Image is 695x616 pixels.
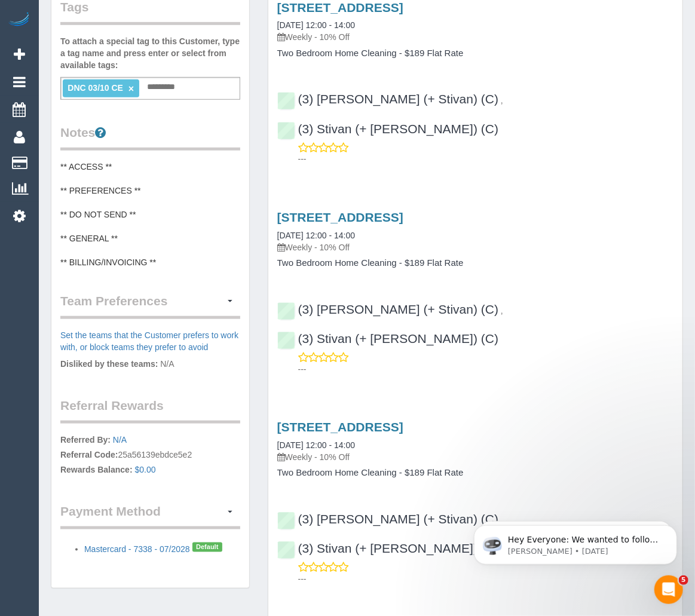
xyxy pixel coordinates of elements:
p: Message from Ellie, sent 2d ago [52,46,206,57]
span: DNC 03/10 CE [68,83,123,93]
p: Weekly - 10% Off [277,241,673,253]
h4: Two Bedroom Home Cleaning - $189 Flat Rate [277,48,673,59]
img: Automaid Logo [7,12,31,29]
span: 5 [679,575,688,585]
a: [DATE] 12:00 - 14:00 [277,440,355,450]
a: (3) [PERSON_NAME] (+ Stivan) (C) [277,302,498,316]
a: [STREET_ADDRESS] [277,210,403,224]
a: Set the teams that the Customer prefers to work with, or block teams they prefer to avoid [60,330,238,352]
span: Default [192,543,222,552]
label: Referred By: [60,434,111,446]
label: Referral Code: [60,449,118,461]
a: N/A [113,435,127,445]
a: Mastercard - 7338 - 07/2028 [84,544,190,554]
a: [DATE] 12:00 - 14:00 [277,20,355,30]
iframe: Intercom live chat [654,575,683,604]
legend: Notes [60,124,240,151]
iframe: Intercom notifications message [456,500,695,584]
p: --- [298,153,673,165]
p: --- [298,573,673,585]
a: [STREET_ADDRESS] [277,420,403,434]
a: (3) Stivan (+ [PERSON_NAME]) (C) [277,332,498,345]
legend: Payment Method [60,502,240,529]
a: (3) Stivan (+ [PERSON_NAME]) (C) [277,122,498,136]
label: To attach a special tag to this Customer, type a tag name and press enter or select from availabl... [60,35,240,71]
h4: Two Bedroom Home Cleaning - $189 Flat Rate [277,258,673,268]
a: $0.00 [135,465,156,474]
a: [STREET_ADDRESS] [277,1,403,14]
p: --- [298,363,673,375]
label: Rewards Balance: [60,464,133,476]
p: Weekly - 10% Off [277,31,673,43]
label: Disliked by these teams: [60,358,158,370]
legend: Team Preferences [60,292,240,319]
span: N/A [160,359,174,369]
a: [DATE] 12:00 - 14:00 [277,231,355,240]
a: (3) [PERSON_NAME] (+ Stivan) (C) [277,512,498,526]
a: × [128,84,134,94]
span: , [501,96,503,105]
p: Weekly - 10% Off [277,451,673,463]
a: (3) [PERSON_NAME] (+ Stivan) (C) [277,92,498,106]
p: 25a56139ebdce5e2 [60,434,240,479]
legend: Referral Rewards [60,397,240,424]
a: (3) Stivan (+ [PERSON_NAME]) (C) [277,541,498,555]
span: Hey Everyone: We wanted to follow up and let you know we have been closely monitoring the account... [52,35,204,163]
h4: Two Bedroom Home Cleaning - $189 Flat Rate [277,468,673,478]
span: , [501,306,503,315]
